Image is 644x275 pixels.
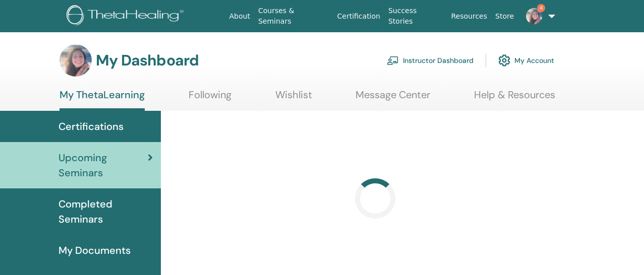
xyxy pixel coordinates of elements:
[58,196,153,227] span: Completed Seminars
[356,89,430,108] a: Message Center
[447,7,492,26] a: Resources
[526,8,542,24] img: default.jpg
[60,89,145,111] a: My ThetaLearning
[474,89,555,108] a: Help & Resources
[96,51,199,70] h3: My Dashboard
[58,243,131,258] span: My Documents
[333,7,384,26] a: Certification
[58,119,124,134] span: Certifications
[225,7,254,26] a: About
[498,52,510,69] img: cog.svg
[58,150,148,180] span: Upcoming Seminars
[254,2,333,31] a: Courses & Seminars
[67,5,187,28] img: logo.png
[387,49,474,72] a: Instructor Dashboard
[537,4,545,12] span: 4
[189,89,231,108] a: Following
[491,7,518,26] a: Store
[384,2,447,31] a: Success Stories
[60,44,92,77] img: default.jpg
[498,49,554,72] a: My Account
[387,56,399,65] img: chalkboard-teacher.svg
[275,89,312,108] a: Wishlist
